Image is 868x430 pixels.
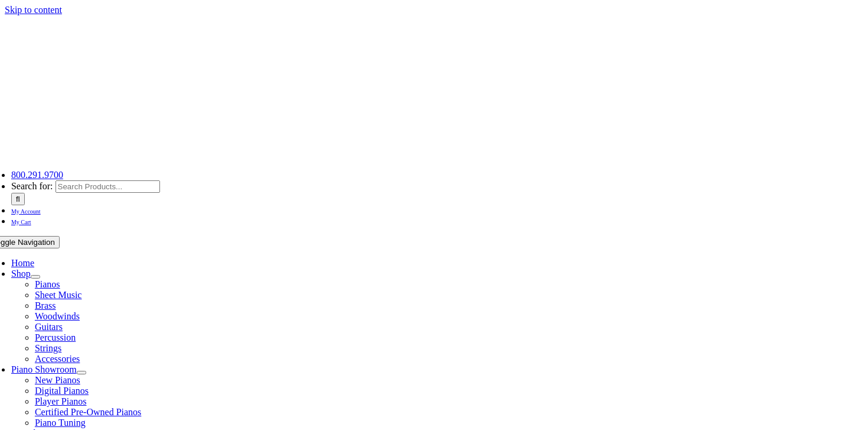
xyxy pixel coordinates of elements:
a: Percussion [35,332,76,342]
span: My Cart [11,219,31,225]
span: Search for: [11,181,53,191]
button: Open submenu of Shop [31,275,40,279]
a: New Pianos [35,375,80,385]
a: My Account [11,205,41,215]
button: Open submenu of Piano Showroom [77,371,86,374]
a: Certified Pre-Owned Pianos [35,407,141,417]
a: Piano Showroom [11,364,77,374]
a: Shop [11,269,31,279]
a: Woodwinds [35,311,80,321]
a: Brass [35,300,56,311]
a: My Cart [11,216,31,226]
a: Sheet Music [35,290,82,300]
a: 800.291.9700 [11,170,63,180]
a: Digital Pianos [35,386,89,396]
a: Home [11,258,34,268]
input: Search Products... [56,180,160,193]
span: My Account [11,208,41,215]
a: Pianos [35,279,60,289]
a: Skip to content [5,5,62,15]
input: Search [11,193,25,205]
a: Piano Tuning [35,418,86,428]
a: Strings [35,343,61,353]
a: Player Pianos [35,396,87,406]
a: Accessories [35,354,80,364]
a: Guitars [35,322,63,332]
